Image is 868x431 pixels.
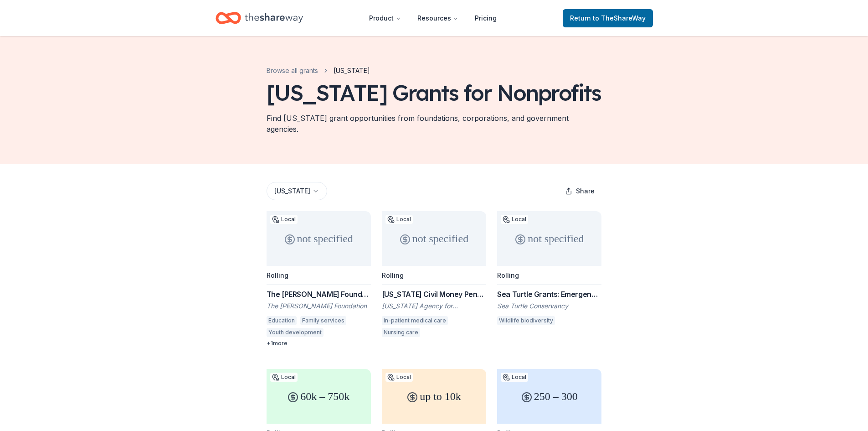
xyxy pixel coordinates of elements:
[267,369,371,424] div: 60k – 750k
[467,9,504,27] a: Pricing
[570,13,646,24] span: Return
[385,373,413,382] div: Local
[382,301,486,311] div: [US_STATE] Agency for Healthcare Administration
[267,316,297,325] div: Education
[497,316,555,325] div: Wildlife biodiversity
[267,289,371,300] div: The [PERSON_NAME] Foundation Grant
[501,373,528,382] div: Local
[267,301,371,311] div: The [PERSON_NAME] Foundation
[385,215,413,224] div: Local
[382,289,486,300] div: [US_STATE] Civil Money Penalty (CMP) Funds
[382,211,486,266] div: not specified
[563,9,653,27] a: Returnto TheShareWay
[501,215,528,224] div: Local
[267,65,318,76] a: Browse all grants
[497,271,519,279] div: Rolling
[267,271,288,279] div: Rolling
[382,316,448,325] div: In-patient medical care
[497,211,601,328] a: not specifiedLocalRollingSea Turtle Grants: Emergency FundSea Turtle ConservancyWildlife biodiver...
[576,186,595,197] span: Share
[362,9,408,27] button: Product
[216,7,303,29] a: Home
[270,215,298,224] div: Local
[497,211,601,266] div: not specified
[410,9,466,27] button: Resources
[558,182,602,200] button: Share
[267,211,371,347] a: not specifiedLocalRollingThe [PERSON_NAME] Foundation GrantThe [PERSON_NAME] FoundationEducationF...
[267,80,601,105] div: [US_STATE] Grants for Nonprofits
[497,289,601,300] div: Sea Turtle Grants: Emergency Fund
[334,65,370,76] span: [US_STATE]
[267,211,371,266] div: not specified
[497,301,601,311] div: Sea Turtle Conservancy
[497,369,601,424] div: 250 – 300
[267,65,370,76] nav: breadcrumb
[267,113,602,135] div: Find [US_STATE] grant opportunities from foundations, corporations, and government agencies.
[382,369,486,424] div: up to 10k
[382,271,404,279] div: Rolling
[382,328,420,337] div: Nursing care
[267,328,324,337] div: Youth development
[267,340,371,347] div: + 1 more
[382,211,486,340] a: not specifiedLocalRolling[US_STATE] Civil Money Penalty (CMP) Funds[US_STATE] Agency for Healthca...
[362,7,504,29] nav: Main
[270,373,298,382] div: Local
[593,14,646,22] span: to TheShareWay
[300,316,346,325] div: Family services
